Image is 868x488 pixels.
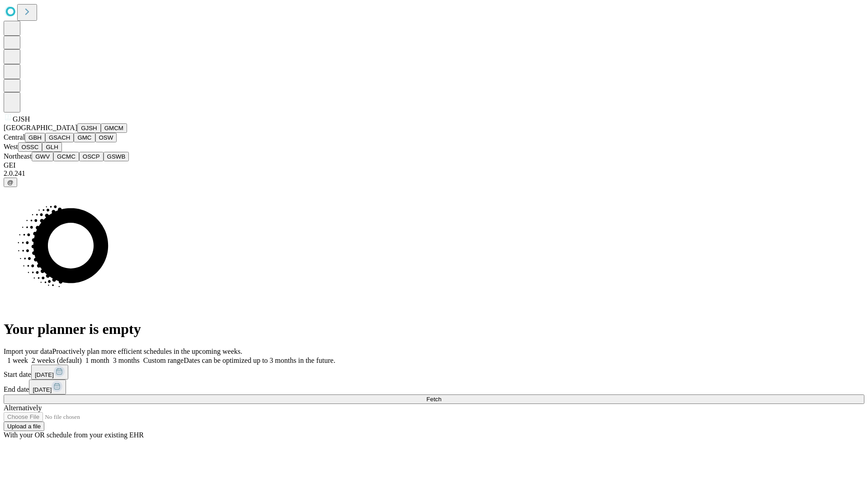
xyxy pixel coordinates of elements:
[113,357,140,364] span: 3 months
[426,396,441,403] span: Fetch
[95,133,117,142] button: OSW
[7,357,28,364] span: 1 week
[33,386,52,393] span: [DATE]
[77,123,101,133] button: GJSH
[53,152,79,161] button: GCMC
[74,133,95,142] button: GMC
[4,178,17,187] button: @
[4,321,864,338] h1: Your planner is empty
[143,357,184,364] span: Custom range
[35,371,54,378] span: [DATE]
[7,179,14,186] span: @
[32,152,53,161] button: GWV
[4,404,42,412] span: Alternatively
[4,169,864,178] div: 2.0.241
[79,152,104,161] button: OSCP
[4,422,44,431] button: Upload a file
[52,347,242,355] span: Proactively plan more efficient schedules in the upcoming weeks.
[29,380,66,394] button: [DATE]
[4,124,77,131] span: [GEOGRAPHIC_DATA]
[85,357,109,364] span: 1 month
[32,357,82,364] span: 2 weeks (default)
[4,365,864,380] div: Start date
[101,123,127,133] button: GMCM
[4,380,864,394] div: End date
[4,143,18,150] span: West
[31,365,68,380] button: [DATE]
[13,115,30,123] span: GJSH
[184,357,335,364] span: Dates can be optimized up to 3 months in the future.
[45,133,74,142] button: GSACH
[4,347,52,355] span: Import your data
[25,133,45,142] button: GBH
[4,431,144,439] span: With your OR schedule from your existing EHR
[4,394,864,404] button: Fetch
[18,142,42,152] button: OSSC
[104,152,129,161] button: GSWB
[4,161,864,169] div: GEI
[4,133,25,141] span: Central
[4,152,32,160] span: Northeast
[42,142,61,152] button: GLH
